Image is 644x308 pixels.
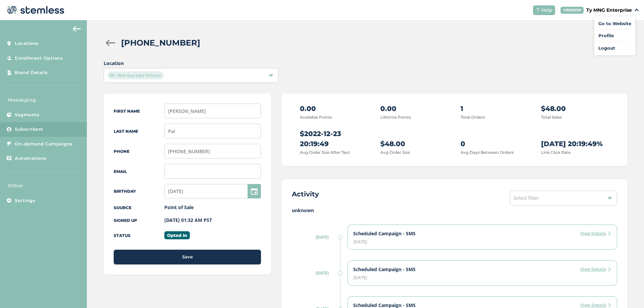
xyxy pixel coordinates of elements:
[541,104,609,114] p: $48.00
[114,109,140,114] label: First Name
[292,234,339,240] label: [DATE]
[541,7,552,14] span: Help
[461,139,529,149] p: 0
[541,150,571,155] label: Link Click Rate
[114,169,127,174] label: Email
[560,7,584,14] div: VENDOR
[15,40,39,47] span: Locations
[15,69,48,76] span: Brand Details
[15,126,43,133] span: Subscribers
[353,266,416,273] label: Scheduled Campaign - SMS
[380,150,410,155] label: Avg Order Size
[107,71,164,79] span: Mr. Nice Guy Lake Elsinore
[292,207,617,214] label: unknown
[461,115,485,120] label: Total Orders
[114,149,129,154] label: Phone
[292,189,319,199] h2: Activity
[114,189,136,194] label: Birthday
[15,112,39,118] span: Segments
[607,267,611,271] img: icon-arrow-right-e68ea530.svg
[598,45,631,52] a: Logout
[541,139,609,149] p: [DATE] 20:19:49%
[380,115,411,120] label: Lifetime Points
[164,204,194,210] label: Point of Sale
[380,104,448,114] p: 0.00
[598,33,631,39] a: Profile
[607,232,611,236] img: icon-arrow-right-e68ea530.svg
[300,150,350,155] label: Avg Order Size After Text
[598,20,631,27] a: Go to Website
[15,155,47,162] span: Automations
[15,141,73,147] span: On-demand Campaigns
[121,37,200,49] h2: [PHONE_NUMBER]
[514,195,539,201] span: Select filter
[300,129,368,149] p: $2022-12-23 20:19:49
[114,218,137,223] label: Signed up
[353,240,611,244] div: [DATE]
[114,129,138,134] label: Last Name
[73,26,81,32] img: icon-arrow-back-accent-c549486e.svg
[580,230,611,237] label: View Details
[114,233,130,238] label: Status
[461,104,529,114] p: 1
[635,9,639,11] img: icon_down-arrow-small-66adaf34.svg
[353,230,416,237] label: Scheduled Campaign - SMS
[536,8,540,12] img: icon-help-white-03924b79.svg
[164,217,212,223] label: [DATE] 01:32 AM PST
[300,115,332,120] label: Available Points
[164,184,261,198] input: MM/DD/YYYY
[104,60,278,67] label: Location
[541,115,562,120] label: Total Sales
[586,7,632,14] p: Ty MNG Enterprise
[15,197,35,204] span: Settings
[164,231,190,239] label: Opted In
[353,275,611,280] div: [DATE]
[182,254,193,260] span: Save
[580,266,611,273] label: View Details
[292,270,339,276] label: [DATE]
[5,3,64,17] img: logo-dark-0685b13c.svg
[461,150,514,155] label: Avg Days Between Orders
[15,55,63,62] span: Enrollment Options
[114,250,261,264] button: Save
[300,104,368,114] p: 0.00
[380,139,448,149] p: $48.00
[114,205,131,210] label: Source
[607,303,611,307] img: icon-arrow-right-e68ea530.svg
[610,276,644,308] iframe: Chat Widget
